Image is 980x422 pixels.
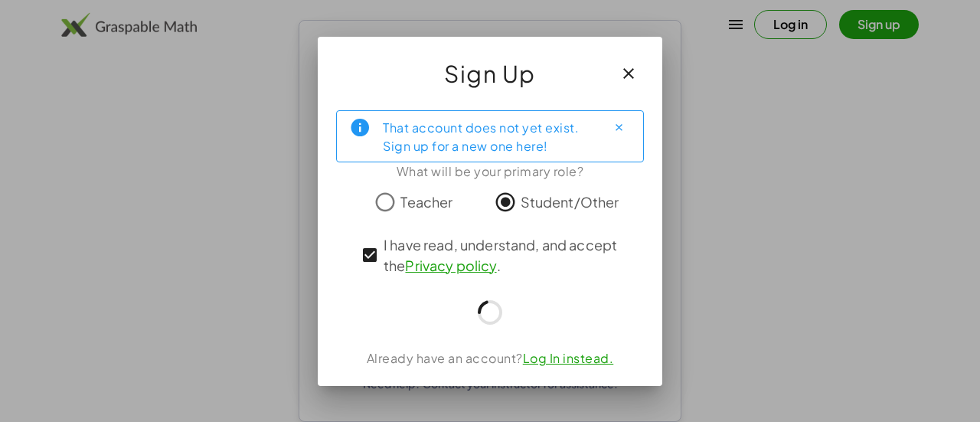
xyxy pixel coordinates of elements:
[336,162,644,181] div: What will be your primary role?
[444,55,536,92] span: Sign Up
[405,257,496,274] a: Privacy policy
[383,117,594,155] div: That account does not yet exist. Sign up for a new one here!
[336,349,644,368] div: Already have an account?
[606,116,631,140] button: Close
[400,191,452,212] span: Teacher
[521,191,619,212] span: Student/Other
[384,234,624,276] span: I have read, understand, and accept the .
[523,350,614,366] a: Log In instead.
